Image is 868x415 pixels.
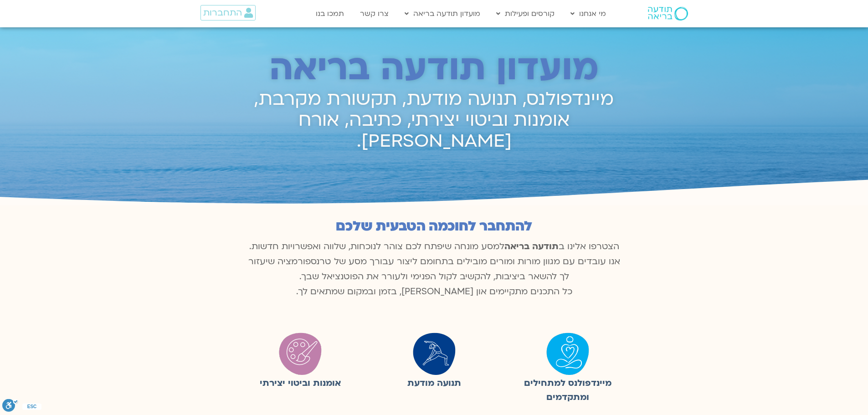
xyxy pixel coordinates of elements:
a: מי אנחנו [566,5,611,22]
img: תודעה בריאה [648,7,688,20]
h2: מועדון תודעה בריאה [242,48,626,88]
a: מועדון תודעה בריאה [400,5,485,22]
figcaption: תנועה מודעת [372,376,496,390]
h2: להתחבר לחוכמה הטבעית שלכם [243,219,626,234]
figcaption: אומנות וביטוי יצירתי [238,376,363,390]
h2: מיינדפולנס, תנועה מודעת, תקשורת מקרבת, אומנות וביטוי יצירתי, כתיבה, אורח [PERSON_NAME]. [242,89,626,152]
a: קורסים ופעילות [492,5,559,22]
a: צרו קשר [355,5,393,22]
span: התחברות [203,8,242,18]
figcaption: מיינדפולנס למתחילים ומתקדמים [505,376,630,405]
a: התחברות [200,5,256,20]
p: הצטרפו אלינו ב למסע מונחה שיפתח לכם צוהר לנוכחות, שלווה ואפשרויות חדשות. אנו עובדים עם מגוון מורו... [243,239,626,299]
a: תמכו בנו [311,5,349,22]
b: תודעה בריאה [504,241,559,252]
